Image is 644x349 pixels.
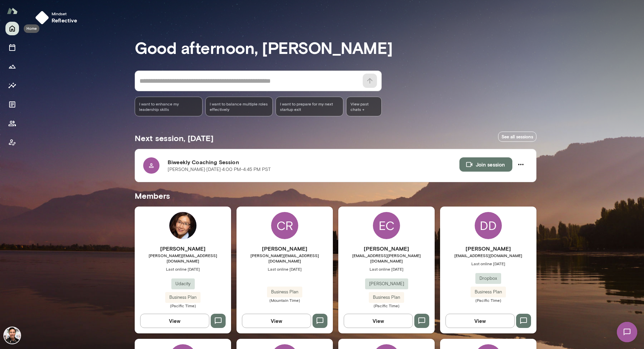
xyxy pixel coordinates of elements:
[168,166,271,173] p: [PERSON_NAME] · [DATE] · 4:00 PM-4:45 PM PST
[236,297,333,303] span: (Mountain Time)
[338,303,435,308] span: (Pacific Time)
[24,24,39,33] div: Home
[35,11,49,24] img: mindset
[338,266,435,272] span: Last online [DATE]
[459,157,512,172] button: Join session
[52,16,77,24] h6: reflective
[475,275,501,282] span: Dropbox
[140,314,209,328] button: View
[7,4,18,17] img: Mento
[135,133,213,143] h5: Next session, [DATE]
[5,117,19,130] button: Members
[5,79,19,92] button: Insights
[440,245,536,253] h6: [PERSON_NAME]
[135,38,536,57] h3: Good afternoon, [PERSON_NAME]
[135,253,231,264] span: [PERSON_NAME][EMAIL_ADDRESS][DOMAIN_NAME]
[5,22,19,35] button: Home
[33,8,83,27] button: Mindsetreflective
[267,289,302,295] span: Business Plan
[5,136,19,149] button: Client app
[236,253,333,264] span: [PERSON_NAME][EMAIL_ADDRESS][DOMAIN_NAME]
[236,245,333,253] h6: [PERSON_NAME]
[135,303,231,308] span: (Pacific Time)
[242,314,311,328] button: View
[169,212,196,239] img: Vicky Xiao
[338,245,435,253] h6: [PERSON_NAME]
[168,158,459,166] h6: Biweekly Coaching Session
[446,314,515,328] button: View
[271,212,298,239] div: CR
[135,266,231,272] span: Last online [DATE]
[210,101,269,112] span: I want to balance multiple roles effectively
[5,60,19,73] button: Growth Plan
[344,314,413,328] button: View
[5,98,19,111] button: Documents
[440,253,536,258] span: [EMAIL_ADDRESS][DOMAIN_NAME]
[52,11,77,16] span: Mindset
[440,261,536,266] span: Last online [DATE]
[365,280,408,287] span: [PERSON_NAME]
[135,245,231,253] h6: [PERSON_NAME]
[369,294,404,301] span: Business Plan
[205,97,273,116] div: I want to balance multiple roles effectively
[4,327,20,344] img: Albert Villarde
[171,280,195,287] span: Udacity
[165,294,201,301] span: Business Plan
[346,97,382,116] span: View past chats ->
[276,97,343,116] div: I want to prepare for my next startup exit
[475,212,502,239] div: DD
[471,289,506,295] span: Business Plan
[280,101,339,112] span: I want to prepare for my next startup exit
[236,266,333,272] span: Last online [DATE]
[139,101,198,112] span: I want to enhance my leadership skills
[338,253,435,264] span: [EMAIL_ADDRESS][PERSON_NAME][DOMAIN_NAME]
[373,212,400,239] div: EC
[5,41,19,54] button: Sessions
[498,132,536,142] a: See all sessions
[135,190,536,201] h5: Members
[440,297,536,303] span: (Pacific Time)
[135,97,203,116] div: I want to enhance my leadership skills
